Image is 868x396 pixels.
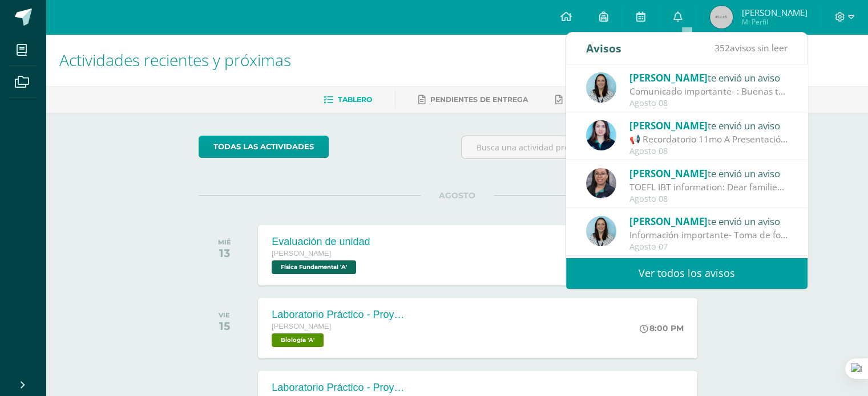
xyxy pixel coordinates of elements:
[629,215,708,228] span: [PERSON_NAME]
[629,133,788,146] div: 📢 Recordatorio 11mo A Presentación de proyectos : 📢 Recordatorio 11mo El día lunes será la presen...
[218,238,231,246] div: MIÉ
[629,146,788,156] div: Agosto 08
[710,6,733,28] img: 45x45
[272,260,356,274] span: Física Fundamental 'A'
[272,322,331,330] span: [PERSON_NAME]
[272,250,331,258] span: [PERSON_NAME]
[629,228,788,242] div: Información importante- Toma de fotografía título MINEDUC: Buenas tardes estimados padres de fami...
[555,91,618,109] a: Entregadas
[421,190,494,201] span: AGOSTO
[566,258,808,289] a: Ver todos los avisos
[272,309,409,321] div: Laboratorio Práctico - Proyecto de Unidad
[629,167,708,180] span: [PERSON_NAME]
[219,311,230,319] div: VIE
[629,166,788,181] div: te envió un aviso
[59,49,291,71] span: Actividades recientes y próximas
[418,91,528,109] a: Pendientes de entrega
[272,382,409,394] div: Laboratorio Práctico - Proyecto de Unidad
[629,70,788,85] div: te envió un aviso
[629,71,708,84] span: [PERSON_NAME]
[629,85,788,98] div: Comunicado importante- : Buenas tardes estimados padres de familia, Les compartimos información i...
[199,136,329,158] a: todas las Actividades
[218,246,231,260] div: 13
[629,119,708,132] span: [PERSON_NAME]
[741,17,807,27] span: Mi Perfil
[629,214,788,228] div: te envió un aviso
[714,42,730,54] span: 352
[430,95,528,104] span: Pendientes de entrega
[741,7,807,18] span: [PERSON_NAME]
[714,42,788,54] span: avisos sin leer
[640,323,684,333] div: 8:00 PM
[462,136,714,158] input: Busca una actividad próxima aquí...
[586,168,616,198] img: 6fb385528ffb729c9b944b13f11ee051.png
[629,194,788,204] div: Agosto 08
[586,72,616,103] img: aed16db0a88ebd6752f21681ad1200a1.png
[586,120,616,150] img: cccdcb54ef791fe124cc064e0dd18e00.png
[629,242,788,252] div: Agosto 07
[219,319,230,333] div: 15
[629,99,788,108] div: Agosto 08
[629,181,788,194] div: TOEFL IBT information: Dear families, This is a reminder that the TOEFL iBT tests are approaching...
[272,236,370,248] div: Evaluación de unidad
[338,95,372,104] span: Tablero
[586,32,621,64] div: Avisos
[629,118,788,133] div: te envió un aviso
[324,91,372,109] a: Tablero
[272,333,324,347] span: Biología 'A'
[586,216,616,246] img: aed16db0a88ebd6752f21681ad1200a1.png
